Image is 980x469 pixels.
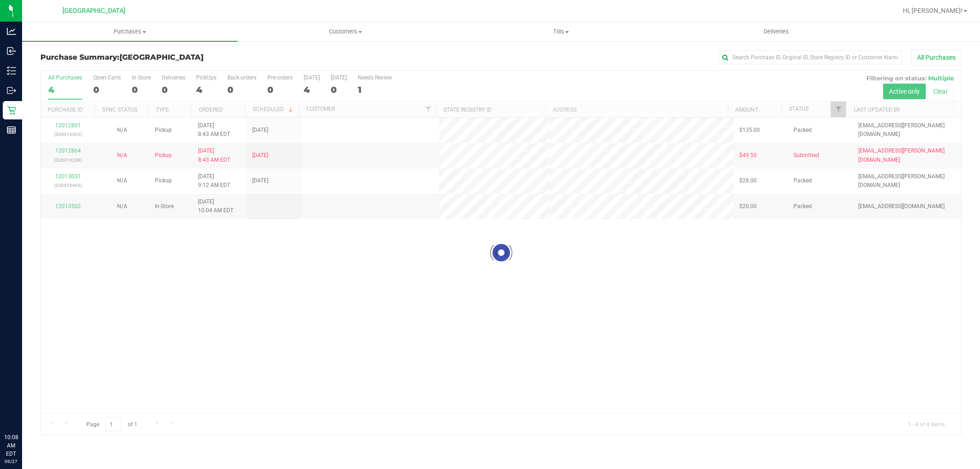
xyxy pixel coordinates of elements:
span: Hi, [PERSON_NAME]! [903,7,963,14]
a: Deliveries [668,22,884,41]
inline-svg: Reports [7,125,16,135]
p: 09/27 [4,458,18,465]
inline-svg: Analytics [7,27,16,36]
inline-svg: Retail [7,106,16,115]
a: Customers [238,22,453,41]
inline-svg: Inventory [7,66,16,75]
span: Deliveries [751,28,801,36]
span: [GEOGRAPHIC_DATA] [119,53,204,62]
iframe: Resource center [9,396,37,423]
h3: Purchase Summary: [40,53,347,62]
inline-svg: Inbound [7,46,16,56]
input: Search Purchase ID, Original ID, State Registry ID or Customer Name... [718,51,902,64]
span: Tills [453,28,668,36]
span: Purchases [22,28,238,36]
a: Tills [453,22,668,41]
button: All Purchases [911,50,962,65]
span: Customers [238,28,453,36]
span: [GEOGRAPHIC_DATA] [62,7,125,15]
a: Purchases [22,22,238,41]
inline-svg: Outbound [7,86,16,95]
p: 10:08 AM EDT [4,433,18,458]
